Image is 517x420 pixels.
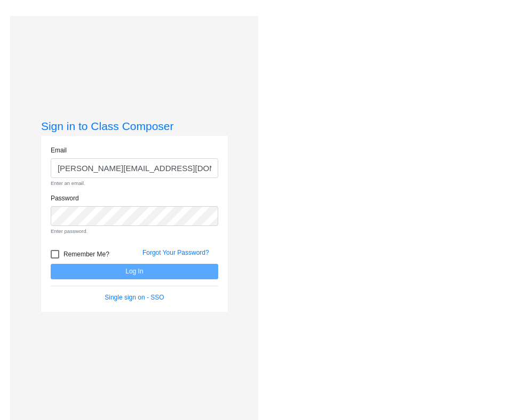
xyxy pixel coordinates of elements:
[41,119,228,133] h3: Sign in to Class Composer
[51,180,218,187] small: Enter an email.
[51,264,218,279] button: Log In
[105,294,164,301] a: Single sign on - SSO
[63,248,109,261] span: Remember Me?
[51,146,67,155] label: Email
[142,249,209,256] a: Forgot Your Password?
[51,228,218,235] small: Enter password.
[51,193,79,203] label: Password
